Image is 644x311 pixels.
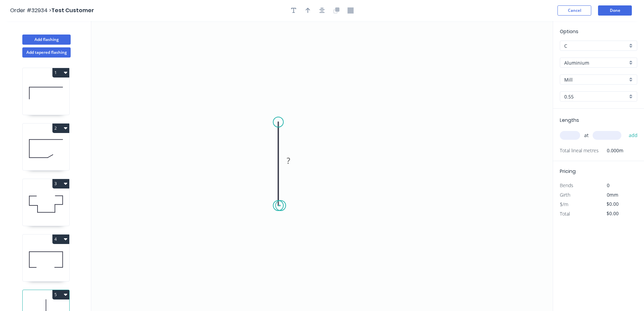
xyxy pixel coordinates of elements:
[557,5,591,16] button: Cancel
[564,76,627,83] input: Colour
[52,290,69,299] button: 5
[22,47,71,58] button: Add tapered flashing
[560,210,570,217] span: Total
[52,68,69,77] button: 1
[625,130,641,141] button: add
[584,131,589,140] span: at
[560,201,568,207] span: $/m
[560,117,579,124] span: Lengths
[91,21,553,311] svg: 0
[52,124,69,133] button: 2
[564,59,627,66] input: Material
[598,5,632,16] button: Done
[22,35,71,45] button: Add flashing
[560,192,570,198] span: Girth
[10,6,51,14] span: Order #32934 >
[52,235,69,244] button: 4
[51,6,94,14] span: Test Customer
[52,179,69,188] button: 3
[560,182,573,188] span: Bends
[599,146,623,155] span: 0.000m
[607,192,618,198] span: 0mm
[607,182,610,188] span: 0
[560,168,576,175] span: Pricing
[564,42,627,49] input: Price level
[560,146,599,155] span: Total lineal metres
[287,155,290,166] tspan: ?
[564,93,627,100] input: Thickness
[560,28,578,35] span: Options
